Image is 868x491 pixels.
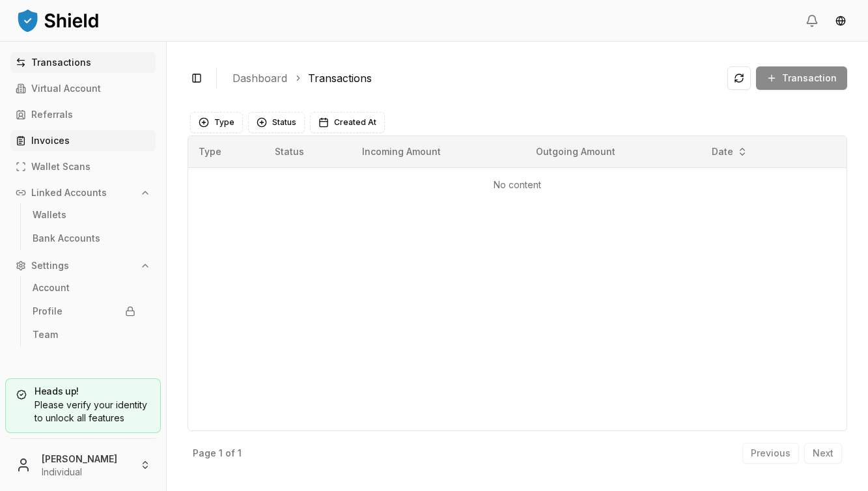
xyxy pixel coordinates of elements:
[10,156,156,177] a: Wallet Scans
[707,141,753,162] button: Date
[10,255,156,276] button: Settings
[27,204,141,225] a: Wallets
[188,136,264,167] th: Type
[27,324,141,345] a: Team
[334,117,376,128] span: Created At
[16,7,100,33] img: ShieldPay Logo
[232,70,287,86] a: Dashboard
[219,449,223,458] p: 1
[31,162,91,171] p: Wallet Scans
[31,110,73,119] p: Referrals
[31,136,70,145] p: Invoices
[308,70,372,86] a: Transactions
[193,449,216,458] p: Page
[248,112,305,133] button: Status
[10,182,156,203] button: Linked Accounts
[352,136,525,167] th: Incoming Amount
[10,130,156,151] a: Invoices
[42,452,130,466] p: [PERSON_NAME]
[42,466,130,479] p: Individual
[310,112,385,133] button: Created At
[31,188,107,197] p: Linked Accounts
[5,444,161,486] button: [PERSON_NAME]Individual
[27,228,141,249] a: Bank Accounts
[33,283,70,292] p: Account
[199,178,836,191] p: No content
[31,58,91,67] p: Transactions
[525,136,700,167] th: Outgoing Amount
[16,387,150,396] h5: Heads up!
[33,234,100,243] p: Bank Accounts
[33,210,66,219] p: Wallets
[264,136,352,167] th: Status
[31,84,101,93] p: Virtual Account
[10,52,156,73] a: Transactions
[10,104,156,125] a: Referrals
[5,378,161,433] a: Heads up!Please verify your identity to unlock all features
[27,277,141,298] a: Account
[190,112,243,133] button: Type
[27,301,141,322] a: Profile
[33,307,63,316] p: Profile
[232,70,717,86] nav: breadcrumb
[238,449,242,458] p: 1
[10,78,156,99] a: Virtual Account
[31,261,69,270] p: Settings
[33,330,58,339] p: Team
[16,399,150,425] div: Please verify your identity to unlock all features
[225,449,235,458] p: of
